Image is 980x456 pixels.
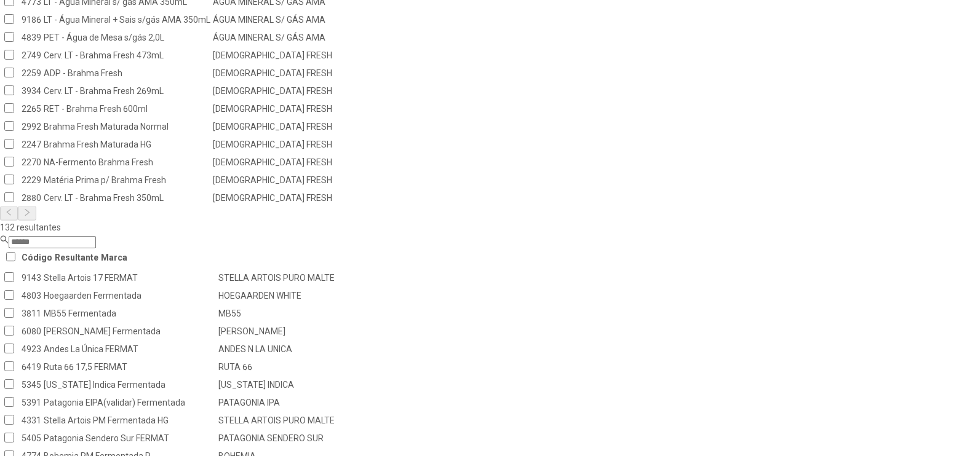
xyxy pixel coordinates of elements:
td: [DEMOGRAPHIC_DATA] FRESH [212,172,333,189]
td: 9143 [21,270,42,286]
td: Stella Artois PM Fermentada HG [43,412,217,428]
td: [DEMOGRAPHIC_DATA] FRESH [212,136,333,153]
td: [DEMOGRAPHIC_DATA] FRESH [212,154,333,171]
td: Stella Artois 17 FERMAT [43,270,217,286]
td: 2259 [21,65,42,82]
td: RET - Brahma Fresh 600ml [43,101,211,117]
td: 2880 [21,190,42,206]
td: RUTA 66 [218,358,335,375]
td: LT - Água Mineral + Sais s/gás AMA 350mL [43,12,211,28]
th: Código [21,250,53,266]
td: 4331 [21,412,42,428]
td: Cerv. LT - Brahma Fresh 269mL [43,83,211,100]
td: [DEMOGRAPHIC_DATA] FRESH [212,190,333,206]
td: [DEMOGRAPHIC_DATA] FRESH [212,119,333,135]
td: 6080 [21,323,42,339]
td: ADP - Brahma Fresh [43,65,211,82]
td: 2265 [21,101,42,117]
td: Hoegaarden Fermentada [43,288,217,304]
td: Cerv. LT - Brahma Fresh 350mL [43,190,211,206]
td: 5405 [21,430,42,446]
td: PET - Água de Mesa s/gás 2,0L [43,29,211,46]
td: [US_STATE] Indica Fermentada [43,376,217,393]
td: 2749 [21,47,42,64]
td: [PERSON_NAME] [218,323,335,339]
td: 2229 [21,172,42,189]
td: 2992 [21,119,42,135]
td: 3934 [21,83,42,100]
td: Matéria Prima p/ Brahma Fresh [43,172,211,189]
td: 4839 [21,29,42,46]
td: Patagonia EIPA(validar) Fermentada [43,394,217,411]
td: Brahma Fresh Maturada HG [43,136,211,153]
td: 2270 [21,154,42,171]
td: [US_STATE] INDICA [218,376,335,393]
td: 3811 [21,305,42,322]
td: MB55 Fermentada [43,305,217,322]
td: 4923 [21,340,42,357]
th: Resultante [54,250,99,266]
td: 6419 [21,358,42,375]
td: NA-Fermento Brahma Fresh [43,154,211,171]
td: MB55 [218,305,335,322]
td: 4803 [21,288,42,304]
td: [DEMOGRAPHIC_DATA] FRESH [212,101,333,117]
td: STELLA ARTOIS PURO MALTE [218,412,335,428]
td: 2247 [21,136,42,153]
td: [PERSON_NAME] Fermentada [43,323,217,339]
td: HOEGAARDEN WHITE [218,288,335,304]
td: Brahma Fresh Maturada Normal [43,119,211,135]
td: Ruta 66 17,5 FERMAT [43,358,217,375]
td: 5391 [21,394,42,411]
td: 5345 [21,376,42,393]
td: Patagonia Sendero Sur FERMAT [43,430,217,446]
td: ÁGUA MINERAL S/ GÁS AMA [212,29,333,46]
td: PATAGONIA IPA [218,394,335,411]
td: ÁGUA MINERAL S/ GÁS AMA [212,12,333,28]
td: [DEMOGRAPHIC_DATA] FRESH [212,47,333,64]
td: Cerv. LT - Brahma Fresh 473mL [43,47,211,64]
td: Andes La Única FERMAT [43,340,217,357]
td: PATAGONIA SENDERO SUR [218,430,335,446]
td: STELLA ARTOIS PURO MALTE [218,270,335,286]
td: 9186 [21,12,42,28]
td: [DEMOGRAPHIC_DATA] FRESH [212,65,333,82]
th: Marca [100,250,128,266]
td: ANDES N LA UNICA [218,340,335,357]
td: [DEMOGRAPHIC_DATA] FRESH [212,83,333,100]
